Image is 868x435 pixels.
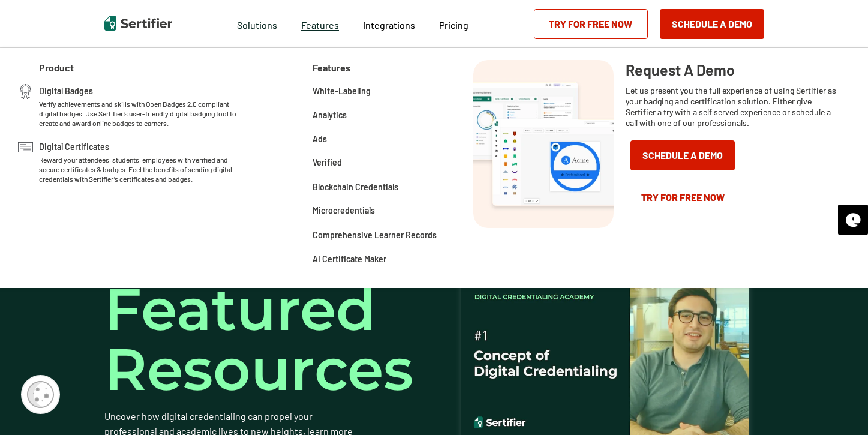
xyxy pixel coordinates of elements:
[39,60,74,75] span: Product
[630,140,735,170] button: Schedule a Demo
[808,377,868,435] iframe: Chat Widget
[313,180,398,192] a: Blockchain Credentials
[313,60,350,75] span: Features
[27,381,54,408] img: Cookie Popup Icon
[18,84,33,99] img: Digital Badges Icon
[363,16,415,31] a: Integrations
[313,84,371,96] a: White-Labeling
[39,140,109,152] span: Digital Certificates
[313,155,342,169] span: Verified
[313,252,386,264] a: AI Certificate Maker
[313,108,347,120] a: Analytics
[313,203,375,217] span: Microcredentials
[39,84,237,128] a: Digital BadgesVerify achievements and skills with Open Badges 2.0 compliant digital badges. Use S...
[237,16,277,31] span: Solutions
[313,156,342,168] a: Verified
[626,182,740,212] a: Try for Free Now
[439,19,468,31] span: Pricing
[660,9,764,39] button: Schedule a Demo
[39,84,93,96] span: Digital Badges
[363,19,415,31] span: Integrations
[473,60,614,228] img: Request A Demo
[626,60,735,79] span: Request A Demo
[534,9,648,39] a: Try for Free Now
[104,279,422,399] h3: Featured Resources
[313,228,437,240] a: Comprehensive Learner Records
[18,140,33,155] img: Digital Certificates Icon
[39,140,237,184] a: Digital CertificatesReward your attendees, students, employees with verified and secure certifica...
[39,99,237,128] span: Verify achievements and skills with Open Badges 2.0 compliant digital badges. Use Sertifier’s use...
[313,132,327,144] a: Ads
[301,16,339,31] span: Features
[626,85,838,128] span: Let us present you the full experience of using Sertifier as your badging and certification solut...
[104,16,172,31] img: Sertifier | Digital Credentialing Platform
[39,155,237,184] span: Reward your attendees, students, employees with verified and secure certificates & badges. Feel t...
[313,204,375,216] a: Microcredentials
[439,16,468,31] a: Pricing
